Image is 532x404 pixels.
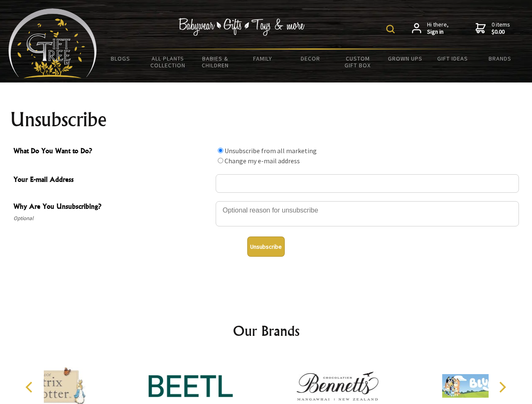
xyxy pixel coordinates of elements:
[247,237,285,257] button: Unsubscribe
[225,157,300,165] label: Change my e-mail address
[476,21,510,36] a: 0 items$0.00
[179,18,305,36] img: Babywear - Gifts - Toys & more
[381,50,429,67] a: Grown Ups
[144,50,192,74] a: All Plants Collection
[427,28,449,36] strong: Sign in
[192,50,239,74] a: Babies & Children
[286,50,334,67] a: Decor
[412,21,449,36] a: Hi there,Sign in
[493,378,511,396] button: Next
[216,174,519,193] input: Your E-mail Address
[334,50,382,74] a: Custom Gift Box
[218,158,223,163] input: What Do You Want to Do?
[8,8,97,78] img: Babyware - Gifts - Toys and more...
[13,146,211,158] span: What Do You Want to Do?
[216,201,519,226] textarea: Why Are You Unsubscribing?
[492,28,510,36] strong: $0.00
[476,50,524,67] a: Brands
[239,50,287,67] a: Family
[17,321,516,341] h2: Our Brands
[427,21,449,36] span: Hi there,
[13,201,211,213] span: Why Are You Unsubscribing?
[225,146,317,155] label: Unsubscribe from all marketing
[492,21,510,36] span: 0 items
[10,109,522,130] h1: Unsubscribe
[429,50,476,67] a: Gift Ideas
[21,378,40,396] button: Previous
[13,213,211,223] span: Optional
[218,148,223,153] input: What Do You Want to Do?
[386,25,395,33] img: product search
[97,50,144,67] a: BLOGS
[13,174,211,186] span: Your E-mail Address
